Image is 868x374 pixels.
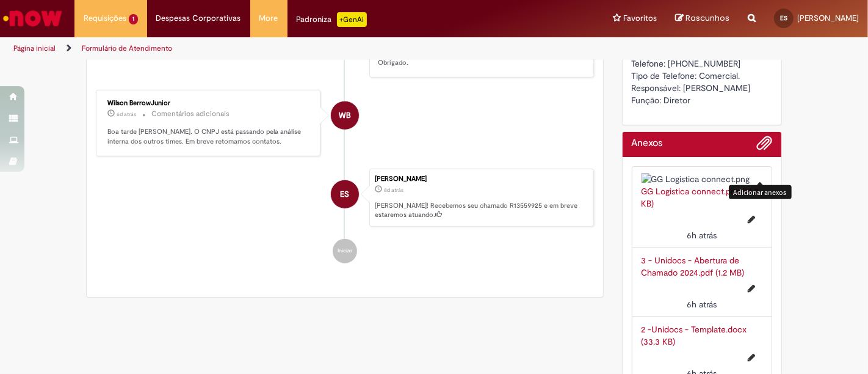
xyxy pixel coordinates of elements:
a: Rascunhos [675,13,729,24]
button: Editar nome de arquivo GG Logistica connect.png [740,210,762,229]
div: [PERSON_NAME] [375,175,587,183]
span: 6d atrás [117,111,136,118]
span: [PERSON_NAME] [797,13,859,23]
span: ES [340,180,349,209]
h2: Anexos [632,138,663,149]
a: 2 -Unidocs - Template.docx (33.3 KB) [642,324,747,347]
span: 1 [129,14,138,24]
small: Comentários adicionais [151,109,230,119]
p: +GenAi [337,12,367,27]
div: Wilson BerrowJunior [107,100,311,107]
div: Padroniza [297,12,367,27]
a: GG Logistica connect.png (91.3 KB) [642,186,759,209]
li: Emerson Luricio da Silva [96,169,594,227]
div: Adicionar anexos [729,185,792,199]
button: Editar nome de arquivo 2 -Unidocs - Template.docx [740,348,762,367]
span: Favoritos [623,12,657,24]
div: Emerson Luricio da Silva [331,180,359,208]
span: Requisições [84,12,126,24]
span: More [259,12,278,24]
p: [PERSON_NAME]! Recebemos seu chamado R13559925 e em breve estaremos atuando. [375,201,587,220]
a: Página inicial [13,43,56,53]
span: 6h atrás [687,299,717,310]
img: GG Logistica connect.png [642,173,763,185]
span: ES [780,14,787,22]
time: 30/09/2025 11:23:28 [687,299,717,310]
time: 30/09/2025 11:24:11 [687,230,717,241]
img: ServiceNow [1,6,64,31]
time: 23/09/2025 15:43:35 [384,186,403,194]
ul: Trilhas de página [9,37,570,60]
span: 8d atrás [384,186,403,194]
p: Boa tarde [PERSON_NAME]. O CNPJ está passando pela análise interna dos outros times. Em breve ret... [107,127,311,146]
span: Despesas Corporativas [156,12,241,24]
a: 3 - Unidocs - Abertura de Chamado 2024.pdf (1.2 MB) [642,255,745,278]
button: Adicionar anexos [756,135,772,157]
span: 6h atrás [687,230,717,241]
button: Editar nome de arquivo 3 - Unidocs - Abertura de Chamado 2024.pdf [740,279,762,298]
div: Wilson BerrowJunior [331,101,359,130]
span: WB [339,101,351,130]
a: Formulário de Atendimento [82,43,172,53]
time: 25/09/2025 16:08:09 [117,111,136,118]
span: Rascunhos [685,12,729,24]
